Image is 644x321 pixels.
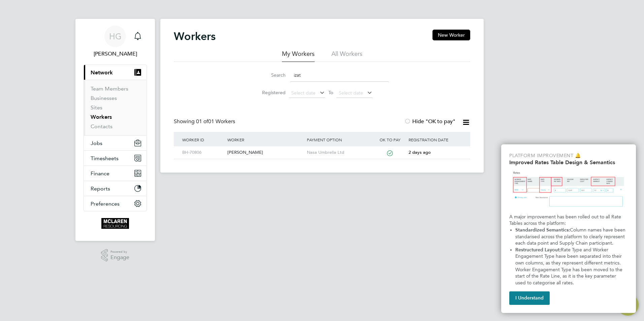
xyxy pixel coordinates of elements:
a: Workers [91,114,112,120]
div: Showing [174,118,236,125]
a: Go to home page [84,218,147,229]
h2: Workers [174,30,216,43]
li: All Workers [331,50,362,62]
p: A major improvement has been rolled out to all Rate Tables across the platform: [509,214,628,227]
span: 2 days ago [409,149,431,155]
span: HG [109,32,122,41]
a: Businesses [91,95,117,101]
span: Network [91,69,113,76]
label: Search [255,72,286,78]
img: Updated Rates Table Design & Semantics [509,168,628,211]
label: Registered [255,90,286,96]
li: My Workers [282,50,315,62]
span: Harry Gelb [84,50,147,58]
a: Team Members [91,85,128,92]
span: Finance [91,170,109,177]
div: OK to pay [373,132,407,147]
div: Worker ID [181,132,226,147]
div: Registration Date [407,132,463,147]
span: Powered by [110,249,129,255]
strong: Restructured Layout: [515,247,561,253]
div: BH-70806 [181,146,226,159]
strong: Standardized Semantics: [515,227,570,233]
span: 01 Workers [196,118,235,125]
h2: Improved Rates Table Design & Semantics [509,159,628,166]
label: Hide "OK to pay" [404,118,455,125]
span: Engage [110,255,129,260]
span: Jobs [91,140,102,146]
span: Preferences [91,201,120,207]
nav: Main navigation [75,19,155,241]
span: Timesheets [91,155,119,162]
p: Platform Improvement 🔔 [509,152,628,159]
a: Sites [91,104,102,111]
div: Nasa Umbrella Ltd [305,146,373,159]
a: Contacts [91,123,112,130]
span: To [326,88,335,97]
span: Rate Type and Worker Engagement Type have been separated into their own columns, as they represen... [515,247,624,286]
div: [PERSON_NAME] [226,146,305,159]
div: Payment Option [305,132,373,147]
div: Worker [226,132,305,147]
span: 01 of [196,118,208,125]
a: Go to account details [84,26,147,58]
span: Select date [291,90,316,96]
button: New Worker [432,30,470,40]
span: Column names have been standarised across the platform to clearly represent each data point and S... [515,227,627,246]
button: I Understand [509,291,550,305]
input: Name, email or phone number [290,69,389,82]
span: Reports [91,185,110,192]
div: Improved Rate Table Semantics [501,144,636,313]
span: Select date [339,90,363,96]
img: mclaren-logo-retina.png [101,218,129,229]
